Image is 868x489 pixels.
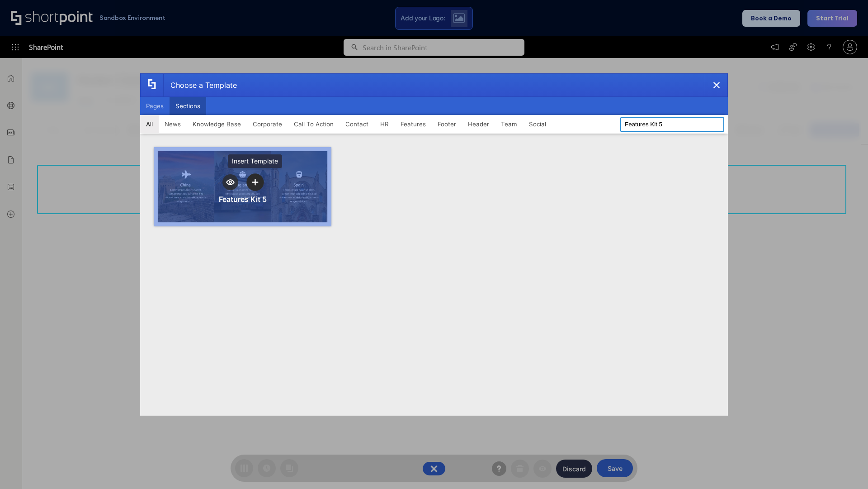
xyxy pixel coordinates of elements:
[374,115,395,133] button: HR
[462,115,495,133] button: Header
[523,115,552,133] button: Social
[340,115,374,133] button: Contact
[432,115,462,133] button: Footer
[495,115,523,133] button: Team
[823,446,868,489] iframe: Chat Widget
[288,115,340,133] button: Call To Action
[140,73,728,416] div: template selector
[395,115,432,133] button: Features
[620,117,724,132] input: Search
[219,195,267,204] div: Features Kit 5
[247,115,288,133] button: Corporate
[163,74,237,96] div: Choose a Template
[140,115,159,133] button: All
[187,115,247,133] button: Knowledge Base
[140,97,170,115] button: Pages
[159,115,187,133] button: News
[170,97,206,115] button: Sections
